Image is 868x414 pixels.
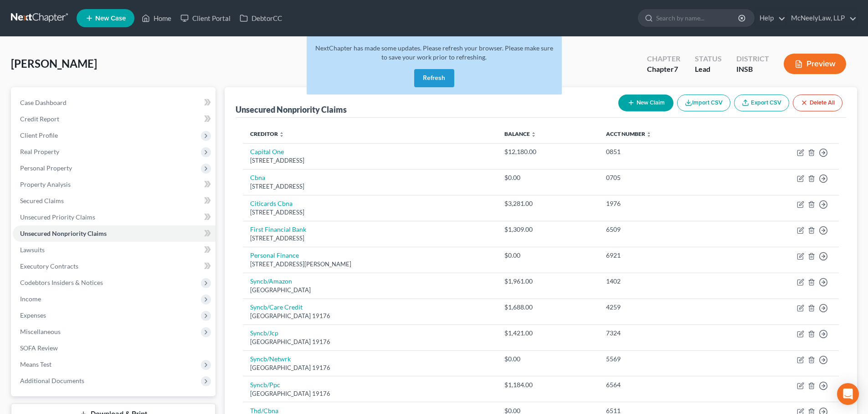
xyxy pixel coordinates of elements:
span: 7 [674,65,678,73]
div: Unsecured Nonpriority Claims [236,104,347,115]
div: 0705 [606,173,724,182]
a: Credit Report [13,111,216,127]
div: District [736,54,769,64]
div: [GEOGRAPHIC_DATA] 19176 [250,389,489,398]
span: Secured Claims [20,197,64,205]
a: Help [755,10,786,26]
div: 6564 [606,380,724,389]
div: $3,281.00 [504,199,592,208]
span: Real Property [20,148,59,155]
span: NextChapter has made some updates. Please refresh your browser. Please make sure to save your wor... [315,44,553,61]
a: Personal Finance [250,251,299,259]
a: Syncb/Netwrk [250,355,291,363]
a: Export CSV [734,95,789,111]
a: Client Portal [176,10,235,26]
a: Unsecured Priority Claims [13,209,216,225]
button: Import CSV [677,95,730,111]
button: Delete All [793,95,842,111]
span: Additional Documents [20,377,84,384]
a: Acct Number unfold_more [606,130,652,137]
span: Income [20,295,41,303]
a: Citicards Cbna [250,200,293,207]
a: Syncb/Ppc [250,381,280,389]
div: [GEOGRAPHIC_DATA] 19176 [250,338,489,346]
a: Cbna [250,174,265,181]
a: Property Analysis [13,176,216,193]
a: McNeelyLaw, LLP [786,10,857,26]
div: [STREET_ADDRESS] [250,208,489,217]
span: Codebtors Insiders & Notices [20,279,103,286]
span: Credit Report [20,115,59,123]
a: Syncb/Amazon [250,277,292,285]
div: [STREET_ADDRESS] [250,156,489,165]
div: [GEOGRAPHIC_DATA] [250,286,489,294]
a: Case Dashboard [13,95,216,111]
div: Status [695,54,722,64]
div: 7324 [606,329,724,338]
a: Syncb/Care Credit [250,303,303,311]
span: Means Test [20,360,51,368]
a: Capital One [250,148,284,155]
div: $1,309.00 [504,225,592,234]
div: $1,688.00 [504,303,592,312]
input: Search by name... [656,10,740,26]
div: $0.00 [504,251,592,260]
span: [PERSON_NAME] [11,57,97,70]
div: $12,180.00 [504,147,592,156]
div: [STREET_ADDRESS][PERSON_NAME] [250,260,489,269]
button: New Claim [618,95,673,111]
a: Syncb/Jcp [250,329,278,337]
div: 1976 [606,199,724,208]
a: Secured Claims [13,193,216,209]
span: Executory Contracts [20,262,78,270]
div: Chapter [647,54,680,64]
a: First Financial Bank [250,225,306,233]
span: Personal Property [20,164,72,172]
span: Case Dashboard [20,99,67,106]
div: $1,184.00 [504,380,592,389]
div: [STREET_ADDRESS] [250,182,489,191]
div: [GEOGRAPHIC_DATA] 19176 [250,364,489,372]
div: 6509 [606,225,724,234]
a: Creditor unfold_more [250,130,284,137]
div: $1,421.00 [504,329,592,338]
div: 0851 [606,147,724,156]
span: Unsecured Priority Claims [20,213,95,221]
div: [GEOGRAPHIC_DATA] 19176 [250,312,489,320]
i: unfold_more [646,132,652,137]
div: [STREET_ADDRESS] [250,234,489,243]
div: Open Intercom Messenger [837,383,859,405]
span: New Case [95,15,126,22]
span: Miscellaneous [20,328,61,335]
i: unfold_more [531,132,536,137]
button: Preview [784,54,846,74]
i: unfold_more [279,132,284,137]
a: Lawsuits [13,242,216,258]
a: Executory Contracts [13,258,216,274]
div: $1,961.00 [504,277,592,286]
span: Property Analysis [20,180,71,188]
div: Lead [695,64,722,75]
div: $0.00 [504,173,592,182]
span: Client Profile [20,131,58,139]
div: Chapter [647,64,680,75]
button: Refresh [414,69,454,87]
a: Unsecured Nonpriority Claims [13,225,216,242]
div: 6921 [606,251,724,260]
a: DebtorCC [235,10,287,26]
div: 1402 [606,277,724,286]
a: Home [137,10,176,26]
div: 5569 [606,354,724,364]
span: Expenses [20,311,46,319]
span: Lawsuits [20,246,45,254]
span: SOFA Review [20,344,58,352]
div: 4259 [606,303,724,312]
div: INSB [736,64,769,75]
a: Balance unfold_more [504,130,536,137]
div: $0.00 [504,354,592,364]
a: SOFA Review [13,340,216,356]
span: Unsecured Nonpriority Claims [20,229,107,237]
